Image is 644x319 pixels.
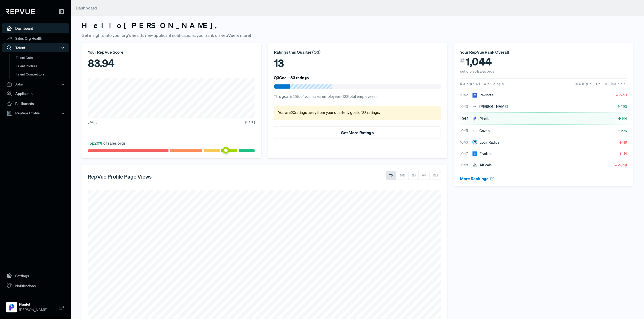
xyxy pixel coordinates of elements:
[278,110,437,116] p: You are 20 ratings away from your quarterly goal of 33 ratings .
[396,171,408,180] button: 30D
[88,55,255,71] div: 83.94
[473,92,494,98] div: Revinate
[274,49,441,55] div: Ratings this Quarter ( Q3 )
[9,70,76,79] a: Talent Competitors
[473,104,477,109] img: Eaton
[473,116,477,121] img: Planful
[473,104,508,109] div: [PERSON_NAME]
[460,55,465,66] span: #
[429,171,441,180] button: 12M
[460,128,473,134] span: 1045
[2,109,69,118] button: RepVue Profile
[473,140,477,145] img: LoginRadius
[419,171,430,180] button: 6M
[2,295,69,315] a: PlanfulPlanful[PERSON_NAME]
[7,303,16,311] img: Planful
[473,129,477,133] img: Coveo
[19,302,47,307] strong: Planful
[274,75,309,80] h6: Q3 Goal - 33 ratings
[274,94,441,100] p: This goal is 25 % of your sales employees ( 133 total employees).
[466,55,492,68] span: 1,044
[618,163,627,168] span: -1048
[473,162,492,168] div: AtScale
[88,173,152,180] h5: RepVue Profile Page Views
[473,163,477,168] img: AtScale
[9,54,76,62] a: Talent Data
[460,104,473,109] span: 1043
[621,128,627,134] span: 276
[473,151,493,156] div: Fivetran
[623,140,627,145] span: -18
[460,82,473,86] span: Rank
[2,80,69,89] button: Jobs
[460,49,509,55] span: Your RepVue Rank Overall
[81,32,633,38] p: Get insights into your org's health, new applicant notifications, your rank on RepVue & more!
[460,140,473,145] span: 1046
[274,126,441,139] button: Get More Ratings
[473,140,500,145] div: LoginRadius
[245,120,255,125] span: [DATE]
[460,92,473,98] span: 1042
[6,9,35,14] img: RepVue
[2,43,69,52] button: Talent
[575,82,627,86] span: Change this Month
[386,171,396,180] button: 7D
[460,69,494,74] span: out of 5,951 sales orgs
[2,99,69,109] a: Battlecards
[81,21,633,30] h3: Hello [PERSON_NAME] ,
[473,128,490,134] div: Coveo
[9,62,76,70] a: Talent Profiles
[2,271,69,281] a: Settings
[460,176,495,181] a: More Rankings
[460,162,473,168] span: 1048
[623,151,627,156] span: -14
[622,116,627,121] span: 144
[2,23,69,33] a: Dashboard
[2,281,69,291] a: Notifications
[88,120,98,125] span: [DATE]
[460,116,473,121] span: 1044
[619,92,627,98] span: -250
[473,93,477,98] img: Revinate
[621,104,627,109] span: 493
[76,5,97,11] span: Dashboard
[473,151,477,156] img: Fivetran
[408,171,419,180] button: 3M
[473,116,490,121] div: Planful
[274,55,441,71] div: 13
[2,89,69,99] a: Applicants
[19,307,47,313] span: [PERSON_NAME]
[460,151,473,156] span: 1047
[2,33,69,43] a: Sales Org Health
[88,140,103,146] span: Top 20 %
[88,140,126,146] span: of sales orgs
[473,82,505,86] span: Sales orgs
[88,49,255,55] div: Your RepVue Score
